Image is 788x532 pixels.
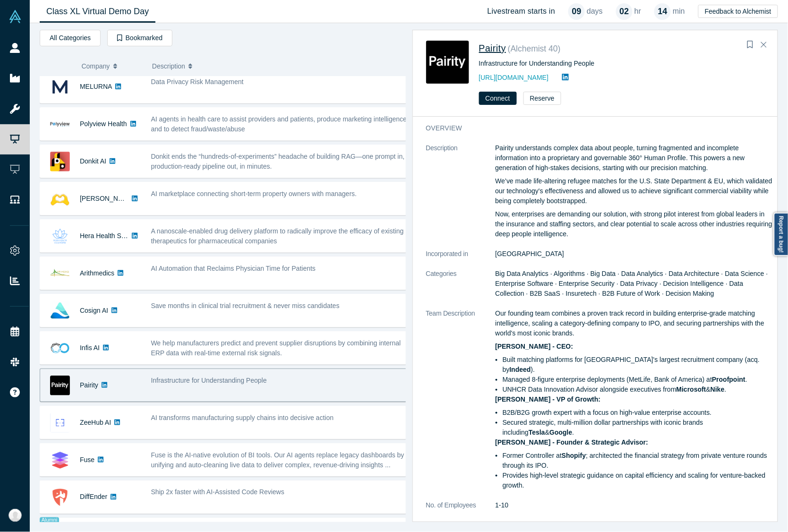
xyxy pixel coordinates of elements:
li: Managed 8-figure enterprise deployments (MetLife, Bank of America) at . [503,375,773,385]
div: Infrastructure for Understanding People [479,59,765,69]
li: Former Controller at ; architected the financial strategy from private venture rounds through its... [503,451,773,471]
p: days [587,6,603,17]
strong: Google [549,429,572,436]
p: Pairity understands complex data about people, turning fragmented and incomplete information into... [496,143,774,173]
a: Cosign AI [80,307,108,314]
p: Our founding team combines a proven track record in building enterprise-grade matching intelligen... [496,309,774,338]
dt: No. of Employees [426,500,496,520]
span: A nanoscale-enabled drug delivery platform to radically improve the efficacy of existing therapeu... [151,227,404,245]
strong: Tesla [529,429,545,436]
button: Company [82,56,143,76]
button: Connect [479,92,517,105]
li: B2B/B2G growth expert with a focus on high-value enterprise accounts. [503,408,773,418]
a: MELURNA [80,83,112,90]
img: MELURNA's Logo [50,77,70,97]
dt: Description [426,143,496,249]
a: Polyview Health [80,120,127,128]
strong: [PERSON_NAME] - Founder & Strategic Advisor: [496,438,649,446]
span: Infrastructure for Understanding People [151,377,267,384]
a: Infis AI [80,344,100,352]
div: 14 [654,3,671,20]
span: Company [82,56,110,76]
li: Built matching platforms for [GEOGRAPHIC_DATA]'s largest recruitment company (acq. by ). [503,355,773,375]
strong: [PERSON_NAME] - VP of Growth: [496,395,601,403]
img: Pairity's Logo [426,41,469,84]
button: All Categories [40,30,101,46]
span: Donkit ends the “hundreds-of-experiments” headache of building RAG—one prompt in, production-read... [151,153,405,170]
strong: Microsoft [677,386,706,393]
img: Fuse's Logo [50,450,70,470]
dt: Categories [426,269,496,309]
img: Hera Health Solutions's Logo [50,226,70,246]
img: Donkit AI's Logo [50,152,70,172]
a: Donkit AI [80,157,106,165]
strong: Shopify [562,452,586,459]
button: Feedback to Alchemist [698,5,778,18]
img: Arithmedics's Logo [50,264,70,283]
img: Infis AI's Logo [50,338,70,358]
img: ZeeHub AI's Logo [50,413,70,433]
a: Class XL Virtual Demo Day [40,0,155,23]
span: AI agents in health care to assist providers and patients, produce marketing intelligence, and to... [151,115,409,133]
img: Polyview Health's Logo [50,114,70,134]
dt: Incorporated in [426,249,496,269]
dd: 1-10 [496,500,774,510]
button: Reserve [523,92,561,105]
strong: [PERSON_NAME] - CEO: [496,343,574,350]
a: [URL][DOMAIN_NAME] [479,74,549,81]
a: ZeeHub AI [80,419,111,426]
a: Hera Health Solutions [80,232,144,240]
a: DiffEnder [80,493,107,501]
a: Report a bug! [774,213,788,256]
a: Pairity [80,381,98,389]
div: 09 [568,3,585,20]
a: [PERSON_NAME] AI [80,195,142,202]
span: We help manufacturers predict and prevent supplier disruptions by combining internal ERP data wit... [151,339,401,357]
p: hr [634,6,641,17]
span: AI marketplace connecting short-term property owners with managers. [151,190,357,197]
li: Provides high-level strategic guidance on capital efficiency and scaling for venture-backed growth. [503,471,773,490]
a: Pairity [479,43,506,53]
button: Bookmarked [107,30,172,46]
a: Arithmedics [80,269,114,277]
button: Bookmark [744,38,757,51]
span: Alumni [40,517,59,523]
img: Besty AI's Logo [50,189,70,209]
span: AI transforms manufacturing supply chains into decisive action [151,414,334,421]
li: Secured strategic, multi-million dollar partnerships with iconic brands including & . [503,418,773,438]
strong: Nike [711,386,725,393]
strong: Indeed [510,366,531,373]
small: ( Alchemist 40 ) [508,44,561,53]
button: Description [152,56,399,76]
span: Data Privacy Risk Management [151,78,244,86]
a: Fuse [80,456,94,463]
button: Close [757,37,771,52]
span: Fuse is the AI-native evolution of BI tools. Our AI agents replace legacy dashboards by unifying ... [151,451,404,469]
li: Bootstrapped to $1.5M+ revenue in 2.5 years w/ six-figure ACV [503,520,773,530]
img: Pairity's Logo [50,376,70,395]
strong: Proofpoint [712,376,745,383]
li: UNHCR Data Innovation Advisor alongside executives from & . [503,385,773,395]
span: Save months in clinical trial recruitment & never miss candidates [151,302,340,309]
p: min [673,6,685,17]
span: Big Data Analytics · Algorithms · Big Data · Data Analytics · Data Architecture · Data Science · ... [496,270,768,297]
img: Anna Sanchez's Account [9,509,22,522]
p: We’ve made life-altering refugee matches for the U.S. State Department & EU, which validated our ... [496,176,774,206]
span: Description [152,56,185,76]
h4: Livestream starts in [488,7,556,16]
span: Ship 2x faster with AI-Assisted Code Reviews [151,489,284,496]
span: AI Automation that Reclaims Physician Time for Patients [151,265,316,272]
img: Cosign AI's Logo [50,301,70,321]
dd: [GEOGRAPHIC_DATA] [496,249,774,259]
p: Now, enterprises are demanding our solution, with strong pilot interest from global leaders in th... [496,209,774,239]
h3: overview [426,123,761,133]
div: 02 [616,3,633,20]
dt: Team Description [426,309,496,500]
img: Alchemist Vault Logo [9,10,22,23]
img: DiffEnder's Logo [50,488,70,507]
